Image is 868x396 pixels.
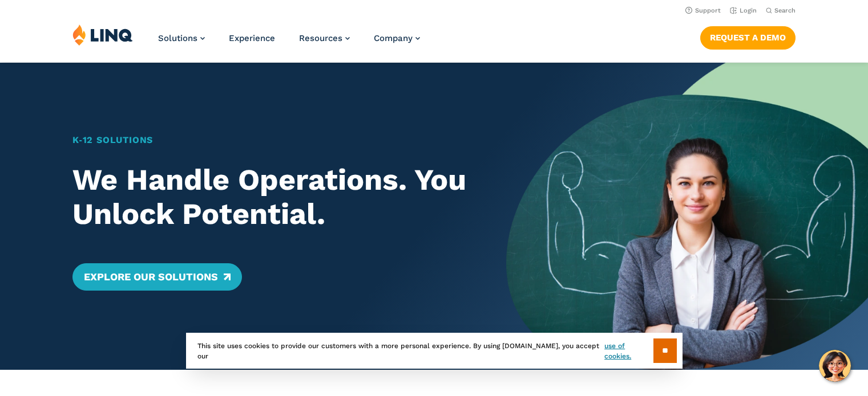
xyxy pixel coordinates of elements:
button: Open Search Bar [766,6,796,15]
div: This site uses cookies to provide our customers with a more personal experience. By using [DOMAIN... [186,333,683,369]
a: Experience [229,33,275,43]
a: Solutions [158,33,205,43]
span: Resources [299,33,342,43]
nav: Button Navigation [700,24,796,49]
a: Company [374,33,420,43]
nav: Primary Navigation [158,24,420,62]
span: Company [374,33,413,43]
a: use of cookies. [604,341,653,361]
span: Search [774,7,796,14]
a: Support [685,7,721,14]
a: Login [730,7,757,14]
img: LINQ | K‑12 Software [72,24,133,46]
img: Home Banner [506,63,868,370]
h1: K‑12 Solutions [72,133,471,147]
button: Hello, have a question? Let’s chat. [819,350,851,382]
a: Request a Demo [700,26,796,49]
a: Resources [299,33,350,43]
span: Solutions [158,33,197,43]
a: Explore Our Solutions [72,263,242,291]
h2: We Handle Operations. You Unlock Potential. [72,163,471,231]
